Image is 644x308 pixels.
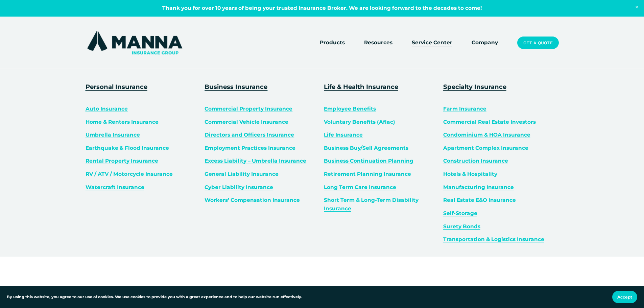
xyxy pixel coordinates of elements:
a: General Liability Insurance [205,171,279,177]
a: Short Term & Long-Term Disability Insurance [324,197,419,212]
a: Apartment Complex Insurance [443,145,528,151]
a: Condominium & HOA Insurance [443,132,530,138]
span: Accept [617,294,632,300]
p: By using this website, you agree to our use of cookies. We use cookies to provide you with a grea... [7,294,302,300]
a: Transportation & Logistics Insurance [443,236,544,242]
a: RV / ATV / Motorcycle Insurance [86,171,173,177]
a: Cyber Liability Insurance [205,184,273,190]
a: Farm Insurance [443,105,486,112]
a: Construction Insurance [443,158,508,164]
a: Rental Property Insurance [86,158,158,164]
button: Accept [612,291,637,303]
a: Watercraft Insurance [86,184,144,190]
a: Employee Benefits [324,105,376,112]
a: Life & Health Insurance [324,83,398,91]
a: Umbrella Insurance [86,132,140,138]
a: Manufacturing Insurance [443,184,514,190]
a: Directors and Officers Insurance [205,132,294,138]
a: Get a Quote [517,37,558,49]
a: Service Center [412,38,452,48]
a: Surety Bonds [443,223,480,230]
a: Employment Practices Insurance [205,145,295,151]
a: Specialty Insurance [443,83,506,91]
a: Excess Liability – Umbrella Insurance [205,158,306,164]
a: Life Insurance [324,132,363,138]
a: Commercial Property Insurance [205,105,292,112]
a: folder dropdown [320,38,345,48]
span: Products [320,39,345,47]
a: Long Term Care Insurance [324,184,396,190]
a: Retirement Planning Insurance [324,171,411,177]
a: Business Insurance [205,83,267,91]
a: Voluntary Benefits (Aflac) [324,119,395,125]
a: Workers’ Compensation Insurance [205,197,300,203]
a: Auto Insurance [86,105,128,112]
a: Commercial Real Estate Investors [443,119,536,125]
a: folder dropdown [364,38,392,48]
a: Hotels & Hospitality [443,171,497,177]
a: Home & Renters Insurance [86,119,159,125]
img: Manna Insurance Group [86,29,184,56]
a: Company [472,38,498,48]
a: Business Buy/Sell Agreements [324,145,408,151]
a: Business Continuation Planning [324,158,413,164]
a: Real Estate E&O Insurance [443,197,516,203]
a: Earthquake & Flood Insurance [86,145,169,151]
a: Personal Insurance [86,83,147,91]
a: Commercial Vehicle Insurance [205,119,288,125]
a: Self-Storage [443,210,477,216]
span: Resources [364,39,392,47]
